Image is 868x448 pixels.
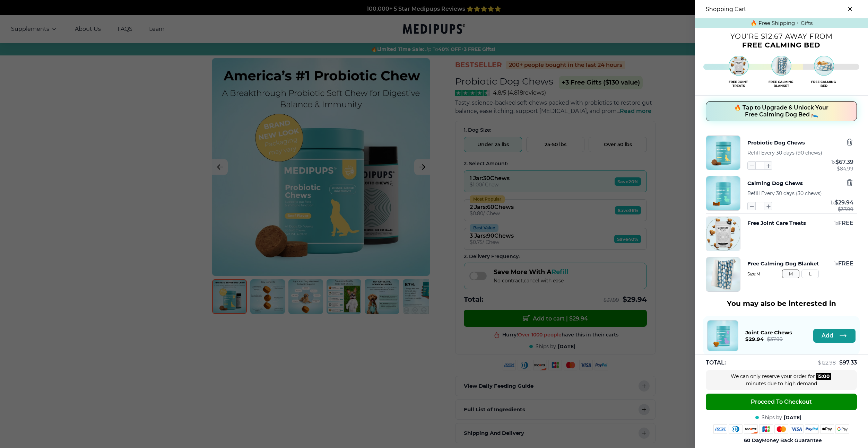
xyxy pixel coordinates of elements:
[747,260,819,267] button: Free Calming Dog Blanket
[774,424,788,434] img: mastercard
[747,271,853,276] span: Size: M
[838,220,853,226] span: FREE
[734,104,828,118] span: 🔥 Tap to Upgrade & Unlock Your Free Calming Dog Bed 🛌
[834,220,838,226] span: 1 x
[805,424,819,434] img: paypal
[813,329,856,343] button: Add
[729,424,743,434] img: diners-club
[706,257,740,291] img: Free Calming Dog Blanket
[747,138,805,147] button: Probiotic Dog Chews
[816,373,831,380] div: :
[744,424,758,434] img: discover
[834,261,838,267] span: 1 x
[708,320,738,351] img: Joint Care Chews
[706,136,740,170] img: Probiotic Dog Chews
[837,166,853,172] span: $ 84.99
[843,2,857,16] button: close-cart
[707,320,738,351] a: Joint Care Chews
[838,260,853,267] span: FREE
[839,359,857,366] span: $ 97.33
[751,398,812,405] span: Proceed To Checkout
[703,54,859,90] img: Free Calming Blanket
[818,360,836,366] span: $ 122.98
[706,101,857,121] button: 🔥 Tap to Upgrade & Unlock Your Free Calming Dog Bed 🛌
[747,179,803,188] button: Calming Dog Chews
[835,424,849,434] img: google
[745,336,764,342] span: $ 29.94
[706,6,746,12] h3: Shopping Cart
[706,394,857,410] button: Proceed To Checkout
[759,424,773,434] img: jcb
[831,159,835,165] span: 1 x
[744,437,822,444] span: Money Back Guarantee
[835,199,853,206] span: $ 29.94
[706,359,726,367] span: TOTAL:
[782,270,799,278] button: M
[713,424,727,434] img: amex
[767,336,783,342] span: $ 37.99
[838,207,853,212] span: $ 37.99
[747,219,806,227] button: Free Joint Care Treats
[742,41,821,49] span: Free Calming Bed
[784,414,801,421] span: [DATE]
[745,329,792,342] a: Joint Care Chews$29.94$37.99
[695,35,868,38] p: You're $12.67 away from
[745,329,792,336] span: Joint Care Chews
[729,373,833,387] div: We can only reserve your order for minutes due to high demand
[835,159,853,165] span: $ 67.39
[703,299,860,308] h3: You may also be interested in
[706,217,740,251] img: Free Joint Care Treats
[747,150,822,156] span: Refill Every 30 days (90 chews)
[822,332,833,339] span: Add
[817,373,822,380] div: 15
[831,200,835,206] span: 1 x
[744,437,762,443] strong: 60 Day
[747,190,822,196] span: Refill Every 30 days (30 chews)
[750,20,813,26] span: 🔥 Free Shipping + Gifts
[706,176,740,210] img: Calming Dog Chews
[820,424,834,434] img: apple
[762,414,782,421] span: Ships by
[801,270,819,278] button: L
[823,373,830,380] div: 00
[790,424,804,434] img: visa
